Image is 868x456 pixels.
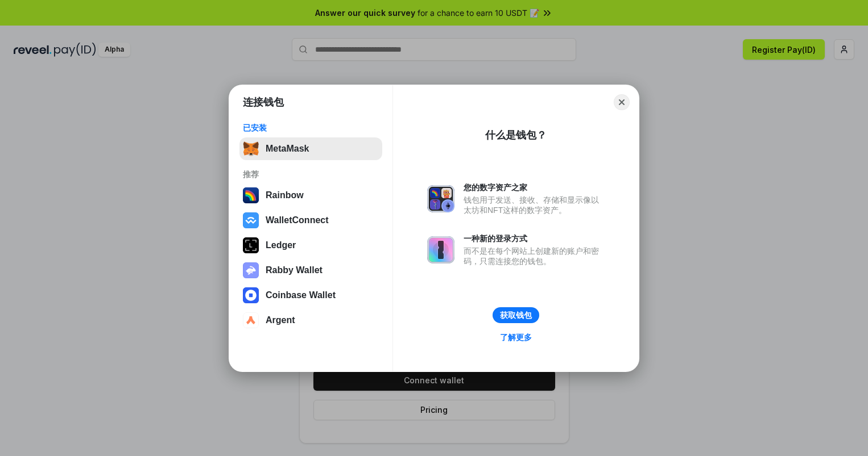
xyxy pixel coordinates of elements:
div: 推荐 [243,169,379,179]
img: svg+xml,%3Csvg%20width%3D%2228%22%20height%3D%2228%22%20viewBox%3D%220%200%2028%2028%22%20fill%3D... [243,287,259,303]
div: 一种新的登录方式 [464,233,605,244]
img: svg+xml,%3Csvg%20xmlns%3D%22http%3A%2F%2Fwww.w3.org%2F2000%2Fsvg%22%20width%3D%2228%22%20height%3... [243,237,259,253]
button: Rabby Wallet [239,259,382,282]
div: 获取钱包 [500,310,532,320]
h1: 连接钱包 [243,95,284,109]
button: Argent [239,309,382,332]
img: svg+xml,%3Csvg%20width%3D%2228%22%20height%3D%2228%22%20viewBox%3D%220%200%2028%2028%22%20fill%3D... [243,312,259,328]
button: Close [614,94,630,110]
div: 什么是钱包？ [485,128,547,142]
img: svg+xml,%3Csvg%20xmlns%3D%22http%3A%2F%2Fwww.w3.org%2F2000%2Fsvg%22%20fill%3D%22none%22%20viewBox... [243,262,259,278]
button: Coinbase Wallet [239,284,382,307]
div: Argent [266,315,295,325]
img: svg+xml,%3Csvg%20xmlns%3D%22http%3A%2F%2Fwww.w3.org%2F2000%2Fsvg%22%20fill%3D%22none%22%20viewBox... [427,236,454,263]
button: Rainbow [239,184,382,207]
div: 您的数字资产之家 [464,182,605,193]
div: 已安装 [243,123,379,133]
button: WalletConnect [239,209,382,232]
div: 钱包用于发送、接收、存储和显示像以太坊和NFT这样的数字资产。 [464,195,605,215]
div: Coinbase Wallet [266,290,336,300]
a: 了解更多 [493,330,539,345]
img: svg+xml,%3Csvg%20fill%3D%22none%22%20height%3D%2233%22%20viewBox%3D%220%200%2035%2033%22%20width%... [243,141,259,157]
img: svg+xml,%3Csvg%20width%3D%2228%22%20height%3D%2228%22%20viewBox%3D%220%200%2028%2028%22%20fill%3D... [243,212,259,228]
button: 获取钱包 [493,307,539,323]
div: Ledger [266,240,296,250]
div: WalletConnect [266,215,329,225]
div: 而不是在每个网站上创建新的账户和密码，只需连接您的钱包。 [464,246,605,266]
div: Rainbow [266,190,304,200]
div: MetaMask [266,144,309,154]
button: Ledger [239,234,382,257]
img: svg+xml,%3Csvg%20xmlns%3D%22http%3A%2F%2Fwww.w3.org%2F2000%2Fsvg%22%20fill%3D%22none%22%20viewBox... [427,185,454,212]
div: Rabby Wallet [266,265,323,275]
button: MetaMask [239,137,382,160]
img: svg+xml,%3Csvg%20width%3D%22120%22%20height%3D%22120%22%20viewBox%3D%220%200%20120%20120%22%20fil... [243,187,259,203]
div: 了解更多 [500,332,532,342]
